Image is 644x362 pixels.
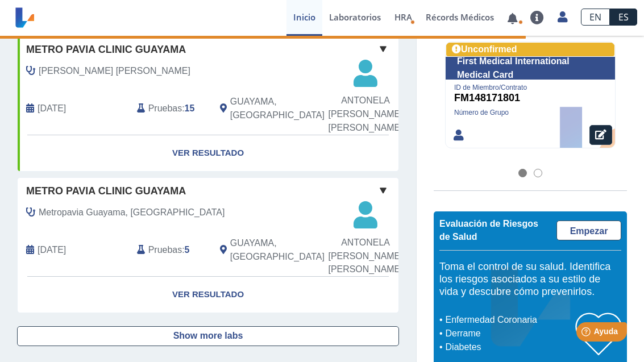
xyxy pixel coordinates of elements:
[18,277,398,313] a: Ver Resultado
[442,313,576,327] li: Enfermedad Coronaria
[328,236,402,277] span: ANTONELA [PERSON_NAME] [PERSON_NAME]
[18,135,398,171] a: Ver Resultado
[38,102,66,115] span: 1899-12-30
[38,243,66,257] span: 2025-08-07
[442,327,576,340] li: Derrame
[570,226,608,236] span: Empezar
[556,220,621,240] a: Empezar
[394,11,412,23] span: HRA
[328,94,402,135] span: ANTONELA [PERSON_NAME] [PERSON_NAME]
[17,326,399,346] button: Show more labs
[439,218,538,242] span: Evaluación de Riesgos de Salud
[230,95,341,122] span: GUAYAMA, PR
[128,90,211,126] div: :
[581,9,610,26] a: EN
[230,236,341,264] span: GUAYAMA, PR
[610,9,637,26] a: ES
[148,102,182,115] span: Pruebas
[39,64,190,78] span: Vega Garcia, Milva
[185,103,195,113] b: 15
[439,261,621,298] h5: Toma el control de su salud. Identifica los riesgos asociados a su estilo de vida y descubre cómo...
[26,42,186,57] span: Metro Pavia Clinic Guayama
[543,318,631,349] iframe: Help widget launcher
[185,245,190,255] b: 5
[26,184,186,199] span: Metro Pavia Clinic Guayama
[128,232,211,268] div: :
[148,243,182,257] span: Pruebas
[39,206,225,219] span: Metropavia Guayama, Laboratori
[442,340,576,354] li: Diabetes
